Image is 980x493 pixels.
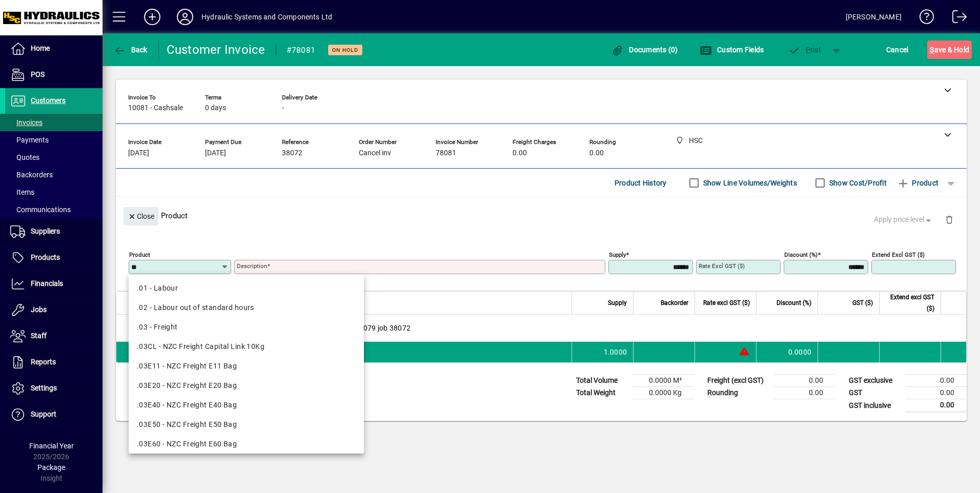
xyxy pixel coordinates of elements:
[31,279,63,287] span: Financials
[609,40,681,59] button: Documents (0)
[128,104,183,112] span: 10081 - Cashsale
[806,46,810,54] span: P
[874,214,933,225] span: Apply price level
[702,375,774,387] td: Freight (excl GST)
[137,341,356,352] div: .03CL - NZC Freight Capital Link 10Kg
[111,40,150,59] button: Back
[31,253,60,261] span: Products
[29,442,74,450] span: Financial Year
[852,297,873,309] span: GST ($)
[589,149,604,157] span: 0.00
[5,36,103,61] a: Home
[5,114,103,131] a: Invoices
[927,40,972,59] button: Save & Hold
[5,183,103,201] a: Items
[10,206,71,214] span: Communications
[137,302,356,313] div: .02 - Labour out of standard hours
[571,387,632,399] td: Total Weight
[10,188,34,196] span: Items
[129,356,364,376] mat-option: .03E11 - NZC Freight E11 Bag
[149,315,966,341] div: Build Hydraulic tank - Merrivale Mall On inv 78079 job 38072
[632,387,694,399] td: 0.0000 Kg
[609,251,626,258] mat-label: Supply
[886,42,909,58] span: Cancel
[870,211,937,229] button: Apply price level
[945,2,967,35] a: Logout
[121,211,161,220] app-page-header-button: Close
[703,297,750,309] span: Rate excl GST ($)
[5,350,103,375] a: Reports
[113,46,148,54] span: Back
[774,375,835,387] td: 0.00
[31,384,57,392] span: Settings
[136,8,169,26] button: Add
[905,399,967,412] td: 0.00
[777,297,811,309] span: Discount (%)
[137,322,356,333] div: .03 - Freight
[886,292,934,314] span: Extend excl GST ($)
[31,410,56,418] span: Support
[10,136,49,144] span: Payments
[10,153,39,161] span: Quotes
[783,40,826,59] button: Post
[129,434,364,454] mat-option: .03E60 - NZC Freight E60 Bag
[604,347,627,357] span: 1.0000
[116,197,967,234] div: Product
[5,201,103,218] a: Communications
[137,419,356,430] div: .03E50 - NZC Freight E50 Bag
[611,46,678,54] span: Documents (0)
[784,251,818,258] mat-label: Discount (%)
[905,387,967,399] td: 0.00
[282,149,302,157] span: 38072
[31,96,66,105] span: Customers
[937,207,962,232] button: Delete
[129,337,364,356] mat-option: .03CL - NZC Freight Capital Link 10Kg
[31,358,56,366] span: Reports
[697,40,767,59] button: Custom Fields
[5,271,103,297] a: Financials
[608,297,627,309] span: Supply
[701,178,797,188] label: Show Line Volumes/Weights
[10,118,43,127] span: Invoices
[5,219,103,244] a: Suppliers
[844,375,905,387] td: GST exclusive
[5,297,103,323] a: Jobs
[700,46,764,54] span: Custom Fields
[137,361,356,372] div: .03E11 - NZC Freight E11 Bag
[615,175,667,191] span: Product History
[137,400,356,410] div: .03E40 - NZC Freight E40 Bag
[282,104,284,112] span: -
[610,174,671,192] button: Product History
[31,305,47,314] span: Jobs
[237,262,267,270] mat-label: Description
[5,402,103,427] a: Support
[774,387,835,399] td: 0.00
[31,227,60,235] span: Suppliers
[930,46,934,54] span: S
[513,149,527,157] span: 0.00
[31,332,47,340] span: Staff
[661,297,688,309] span: Backorder
[205,104,226,112] span: 0 days
[205,149,226,157] span: [DATE]
[169,8,201,26] button: Profile
[844,399,905,412] td: GST inclusive
[129,278,364,298] mat-option: .01 - Labour
[129,376,364,395] mat-option: .03E20 - NZC Freight E20 Bag
[128,208,154,225] span: Close
[827,178,887,188] label: Show Cost/Profit
[129,298,364,317] mat-option: .02 - Labour out of standard hours
[129,317,364,337] mat-option: .03 - Freight
[359,149,391,157] span: Cancel inv
[702,387,774,399] td: Rounding
[937,215,962,224] app-page-header-button: Delete
[699,262,745,270] mat-label: Rate excl GST ($)
[5,149,103,166] a: Quotes
[5,376,103,401] a: Settings
[167,42,266,58] div: Customer Invoice
[912,2,934,35] a: Knowledge Base
[571,375,632,387] td: Total Volume
[129,251,150,258] mat-label: Product
[5,245,103,271] a: Products
[5,323,103,349] a: Staff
